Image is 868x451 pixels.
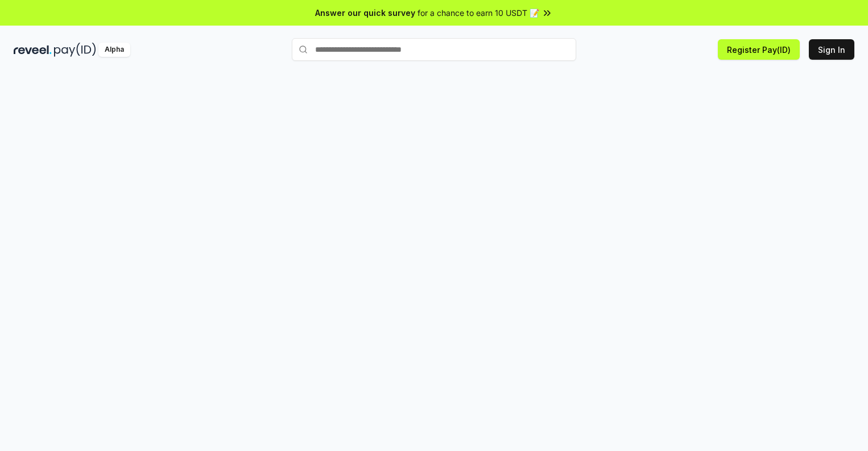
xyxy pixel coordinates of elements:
[54,43,96,57] img: pay_id
[809,39,854,60] button: Sign In
[14,43,52,57] img: reveel_dark
[315,7,415,19] span: Answer our quick survey
[718,39,800,60] button: Register Pay(ID)
[418,7,539,19] span: for a chance to earn 10 USDT 📝
[98,43,130,57] div: Alpha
